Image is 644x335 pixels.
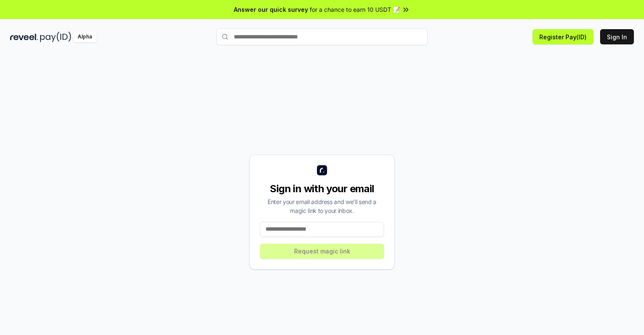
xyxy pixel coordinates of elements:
span: Answer our quick survey [234,5,308,14]
div: Alpha [73,32,97,42]
img: reveel_dark [10,32,38,42]
button: Sign In [600,29,634,44]
div: Sign in with your email [260,182,384,196]
img: pay_id [40,32,71,42]
img: logo_small [317,165,327,175]
div: Enter your email address and we’ll send a magic link to your inbox. [260,197,384,215]
span: for a chance to earn 10 USDT 📝 [310,5,400,14]
button: Register Pay(ID) [533,29,593,44]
